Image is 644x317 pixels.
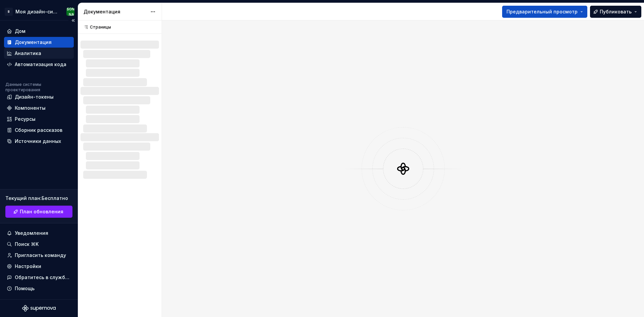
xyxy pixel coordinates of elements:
button: Уведомления [4,228,74,239]
font: Компоненты [15,105,46,111]
a: Аналитика [4,48,74,59]
font: Аналитика [15,50,41,56]
font: Дизайн-токены [15,94,54,100]
font: Документация [15,39,52,45]
a: Сборник рассказов [4,125,74,136]
font: Обратитесь в службу поддержки [15,274,98,280]
font: Моя дизайн-система [15,9,68,14]
font: Помощь [15,285,35,291]
a: Источники данных [4,136,74,147]
button: План обновления [5,206,72,218]
button: Предварительный просмотр [502,6,587,18]
button: Свернуть боковую панель [68,16,78,25]
font: Предварительный просмотр [506,9,578,14]
font: Уведомления [15,230,48,236]
font: Сборник рассказов [15,127,62,133]
a: Документация [4,37,74,48]
font: Ресурсы [15,116,36,122]
font: Дом [15,28,25,34]
font: Пригласить команду [15,252,66,258]
font: Настройки [15,263,41,269]
button: Поиск ⌘K [4,239,74,250]
font: Данные системы проектирования [5,82,41,92]
font: : [40,195,42,201]
font: Поиск ⌘K [15,241,39,247]
a: Ресурсы [4,114,74,124]
font: Бесплатно [42,195,68,201]
font: В [8,10,10,13]
font: Источники данных [15,138,61,144]
a: Дизайн-токены [4,92,74,102]
svg: Логотип Сверхновой [22,305,56,312]
a: Настройки [4,261,74,272]
button: Обратитесь в службу поддержки [4,272,74,283]
font: Документация [84,9,120,14]
a: Компоненты [4,103,74,113]
font: План обновления [20,209,63,214]
a: Дом [4,26,74,37]
font: Публиковать [600,9,632,14]
font: Автоматизация кода [15,61,66,67]
font: Страницы [90,24,111,30]
font: Текущий план [5,195,40,201]
a: Пригласить команду [4,250,74,261]
button: ВМоя дизайн-система[PERSON_NAME] [1,4,76,19]
button: Помощь [4,283,74,294]
button: Публиковать [590,6,641,18]
a: Автоматизация кода [4,59,74,70]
